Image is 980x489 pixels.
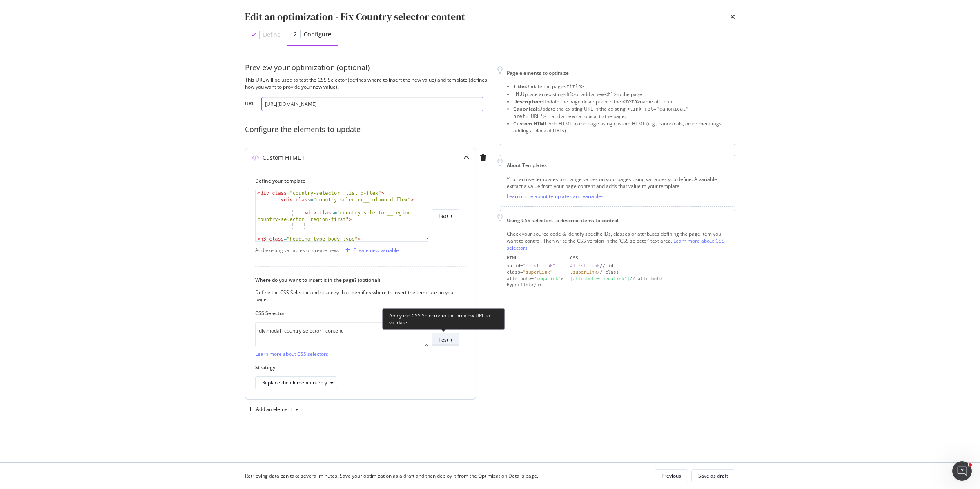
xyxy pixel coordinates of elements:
div: Replace the element entirely [262,380,327,385]
button: Save as draft [691,469,735,482]
iframe: Intercom live chat [952,461,972,481]
div: Page elements to optimize [507,69,728,76]
div: Custom HTML 1 [263,154,305,162]
div: Using CSS selectors to describe items to control [507,217,728,224]
label: Define your template [255,177,459,184]
span: <link rel="canonical" href="URL"> [513,106,689,119]
div: times [730,10,735,24]
div: Hyperlink</a> [507,282,563,288]
div: Check your source code & identify specific IDs, classes or attributes defining the page item you ... [507,230,728,251]
div: Preview your optimization (optional) [245,63,490,73]
div: .superLink [570,270,597,275]
span: <h1> [605,92,617,97]
li: Add HTML to the page using custom HTML (e.g., canonicals, other meta tags, adding a block of URLs). [513,120,728,134]
label: CSS Selector [255,310,459,317]
div: About Templates [507,162,728,169]
div: [attribute='megaLink'] [570,276,630,281]
div: // id [570,263,728,269]
span: <h1> [563,92,575,97]
textarea: div.modal--country-selector__content [255,322,428,347]
button: Previous [655,469,688,482]
button: Test it [432,333,459,346]
div: Retrieving data can take several minutes. Save your optimization as a draft and then deploy it fr... [245,472,538,479]
div: Add an element [256,407,292,412]
strong: Title: [513,83,526,90]
label: URL [245,100,255,109]
div: Previous [661,472,681,479]
div: "megaLink" [534,276,561,281]
div: Test it [439,336,452,343]
a: Learn more about templates and variables [507,193,604,200]
div: <a id= [507,263,563,269]
div: class= [507,269,563,276]
button: Test it [432,209,459,222]
div: Configure [304,30,331,38]
label: Where do you want to insert it in the page? (optional) [255,277,459,284]
div: Configure the elements to update [245,124,490,135]
div: "superLink" [523,270,553,275]
span: <title> [563,84,584,89]
div: HTML [507,255,563,261]
div: // attribute [570,276,728,282]
span: <meta> [622,99,640,105]
div: 2 [294,30,297,38]
div: This URL will be used to test the CSS Selector (defines where to insert the new value) and templa... [245,76,490,90]
strong: Custom HTML: [513,120,548,127]
div: Test it [439,212,452,219]
a: Learn more about CSS selectors [255,351,328,357]
div: Edit an optimization - Fix Country selector content [245,10,465,24]
div: #first-link [570,263,600,268]
li: Update the page . [513,83,728,90]
div: Define [263,31,281,39]
div: Add existing variables or create new: [255,247,339,254]
div: // class [570,269,728,276]
strong: Canonical: [513,105,539,112]
div: Create new variable [353,247,399,254]
div: attribute= > [507,276,563,282]
div: "first-link" [523,263,555,268]
div: Apply the CSS Selector to the preview URL to validate. [382,308,505,330]
li: Update the page description in the name attribute [513,98,728,105]
div: CSS [570,255,728,261]
button: Replace the element entirely [255,376,337,389]
button: Create new variable [342,243,399,257]
div: You can use templates to change values on your pages using variables you define. A variable extra... [507,176,728,190]
strong: H1: [513,91,521,98]
button: Add an element [245,403,302,416]
div: Define the CSS Selector and strategy that identifies where to insert the template on your page. [255,289,459,303]
li: Update the existing URL in the existing or add a new canonical to the page. [513,105,728,120]
input: https://www.example.com [261,97,483,111]
label: Strategy [255,364,459,371]
a: Learn more about CSS selectors [507,237,724,251]
li: Update an existing or add a new to the page. [513,91,728,98]
strong: Description: [513,98,543,105]
div: Save as draft [698,472,728,479]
